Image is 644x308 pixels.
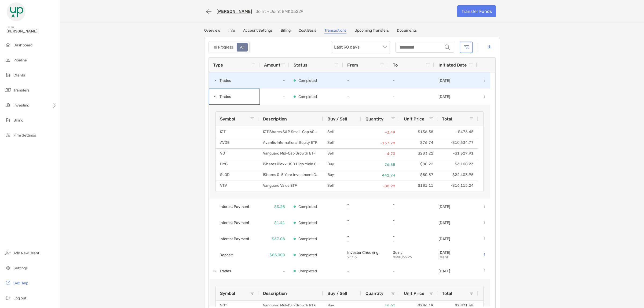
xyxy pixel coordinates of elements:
[400,181,438,191] div: $181.11
[216,159,259,170] div: HYG
[208,41,250,53] div: segmented control
[259,138,323,148] div: Avantis International Equity ETF
[13,43,32,47] span: Dashboard
[393,207,430,211] p: -
[327,291,347,296] span: Buy / Sell
[5,42,11,48] img: dashboard icon
[298,236,317,242] p: Completed
[5,117,11,123] img: billing icon
[274,219,285,226] p: $1.41
[298,219,317,226] p: Completed
[5,132,11,138] img: firm-settings icon
[393,239,430,243] p: -
[393,223,430,227] p: -
[259,181,323,191] div: Vanguard Value ETF
[259,127,323,138] div: IJTiShares S&P Small-Cap 600 Growth ETF
[5,265,11,271] img: settings icon
[393,255,430,259] p: 8MK05229
[400,170,438,181] div: $50.57
[13,266,28,270] span: Settings
[334,41,387,53] span: Last 90 days
[400,127,438,138] div: $136.58
[5,295,11,301] img: logout icon
[438,78,450,83] p: [DATE]
[213,63,223,68] span: Type
[365,183,395,189] p: -88.98
[13,296,26,300] span: Log out
[272,236,285,242] p: $67.08
[216,149,259,159] div: VOT
[219,202,249,211] span: Interest Payment
[365,129,395,136] p: -3.49
[438,204,450,209] p: [DATE]
[397,28,417,34] a: Documents
[354,28,389,34] a: Upcoming Transfers
[324,28,346,34] a: Transactions
[365,172,395,179] p: 442.94
[438,237,450,241] p: [DATE]
[393,202,430,207] p: -
[5,280,11,286] img: get-help icon
[5,87,11,93] img: transfers icon
[323,127,361,138] div: Sell
[270,252,285,258] p: $85,000
[13,58,27,63] span: Pipeline
[438,255,450,259] p: client
[347,94,384,99] p: -
[400,138,438,148] div: $76.74
[400,159,438,170] div: $80.22
[323,138,361,148] div: Sell
[259,159,323,170] div: iShares iBoxx USD High Yield Corporate Bond ETF
[323,159,361,170] div: Buy
[347,255,384,259] p: 2153
[438,63,467,68] span: Initiated Date
[393,269,430,273] p: -
[13,73,25,78] span: Clients
[393,234,430,239] p: -
[263,116,287,122] span: Description
[438,94,450,99] p: [DATE]
[298,268,317,274] p: Completed
[298,77,317,84] p: Completed
[219,76,231,85] span: Trades
[298,252,317,258] p: Completed
[347,269,384,273] p: -
[445,45,450,50] img: input icon
[228,28,235,34] a: Info
[6,2,26,21] img: Zoe Logo
[219,234,249,243] span: Interest Payment
[438,170,478,181] div: $22,403.95
[264,63,280,68] span: Amount
[260,72,289,89] div: -
[299,28,316,34] a: Cost Basis
[13,251,39,255] span: Add New Client
[457,5,496,17] a: Transfer Funds
[404,291,424,296] span: Unit Price
[5,102,11,108] img: investing icon
[237,43,247,51] div: All
[347,234,384,239] p: -
[365,140,395,146] p: -137.28
[204,28,220,34] a: Overview
[393,94,430,99] p: -
[438,250,450,255] p: [DATE]
[347,202,384,207] p: -
[393,218,430,223] p: -
[211,43,236,51] div: In Progress
[393,78,430,83] p: -
[347,78,384,83] p: -
[400,149,438,159] div: $283.22
[347,223,384,227] p: -
[323,170,361,181] div: Buy
[393,250,430,255] p: Joint
[216,138,259,148] div: AVDE
[323,181,361,191] div: Sell
[219,92,231,101] span: Trades
[327,116,347,122] span: Buy / Sell
[393,63,398,68] span: To
[260,263,289,279] div: -
[294,63,308,68] span: Status
[6,29,57,34] span: [PERSON_NAME]!
[13,133,36,138] span: Firm Settings
[347,63,358,68] span: From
